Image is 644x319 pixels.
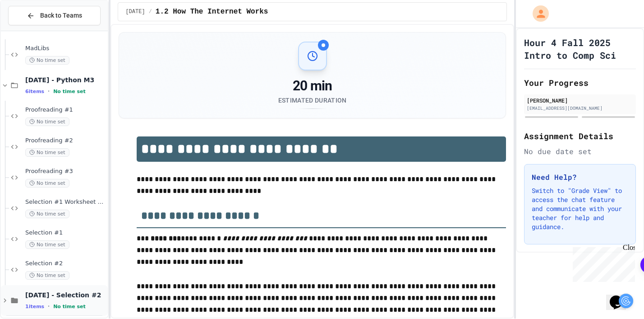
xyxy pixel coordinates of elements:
h3: Need Help? [532,172,628,183]
span: Proofreading #1 [25,106,106,114]
div: No due date set [524,146,636,157]
span: No time set [25,179,69,188]
div: [PERSON_NAME] [527,96,633,104]
span: No time set [53,89,86,94]
div: [EMAIL_ADDRESS][DOMAIN_NAME] [527,105,633,112]
span: No time set [25,56,69,65]
span: / [149,8,152,15]
h2: Assignment Details [524,130,636,142]
span: Selection #2 [25,260,106,267]
div: Chat with us now!Close [4,4,62,57]
div: My Account [523,3,551,24]
span: 6 items [25,89,44,94]
span: 1 items [25,304,44,310]
span: • [48,303,50,310]
span: No time set [25,271,69,280]
span: Selection #1 Worksheet Verify [25,198,106,206]
span: No time set [25,148,69,157]
span: MadLibs [25,45,106,52]
h2: Your Progress [524,76,636,89]
span: No time set [25,117,69,126]
span: [DATE] - Python M3 [25,76,106,84]
div: 20 min [278,78,347,94]
span: Back to Teams [40,11,82,20]
iframe: chat widget [606,283,635,310]
span: 1.2 How The Internet Works [156,6,268,17]
span: No time set [53,304,86,310]
p: Switch to "Grade View" to access the chat feature and communicate with your teacher for help and ... [532,186,628,231]
span: [DATE] - Selection #2 [25,291,106,299]
span: No time set [25,210,69,218]
span: Proofreading #2 [25,137,106,145]
span: August 20 [125,8,145,15]
iframe: chat widget [569,244,635,282]
span: Proofreading #3 [25,168,106,175]
div: Estimated Duration [278,96,347,105]
h1: Hour 4 Fall 2025 Intro to Comp Sci [524,36,636,61]
span: Selection #1 [25,229,106,237]
span: • [48,88,50,95]
button: Back to Teams [8,6,101,25]
span: No time set [25,240,69,249]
